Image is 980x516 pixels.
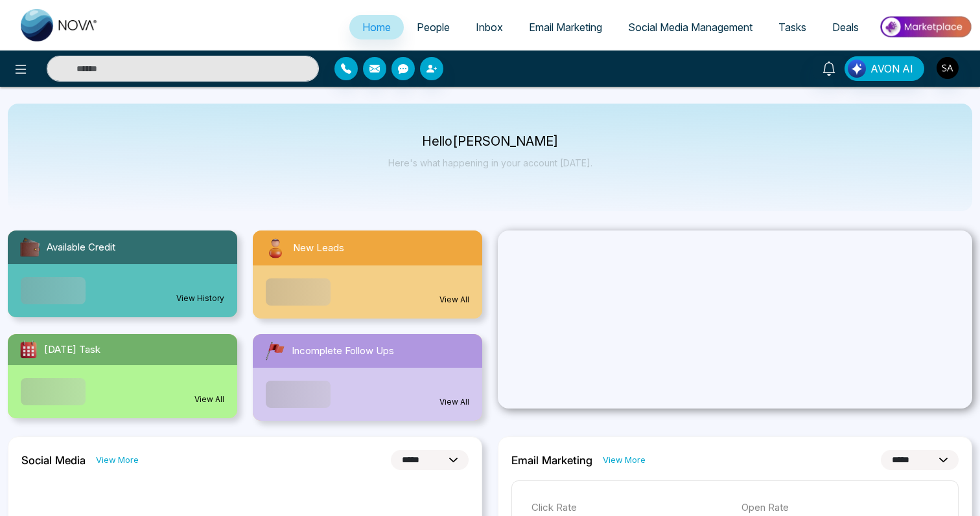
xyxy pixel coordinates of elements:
[194,394,224,405] a: View All
[292,344,394,359] span: Incomplete Follow Ups
[463,15,516,39] a: Inbox
[293,241,344,256] span: New Leads
[516,15,615,39] a: Email Marketing
[937,57,959,79] img: User Avatar
[439,396,469,408] a: View All
[439,294,469,306] a: View All
[21,454,86,467] h2: Social Media
[878,12,972,41] img: Market-place.gif
[765,15,819,39] a: Tasks
[741,500,939,515] p: Open Rate
[511,454,592,467] h2: Email Marketing
[476,21,503,34] span: Inbox
[845,56,924,81] button: AVON AI
[778,21,806,34] span: Tasks
[245,230,490,319] a: New LeadsView All
[18,236,41,259] img: availableCredit.svg
[819,15,872,39] a: Deals
[615,15,765,39] a: Social Media Management
[832,21,859,34] span: Deals
[96,454,139,466] a: View More
[388,157,592,168] p: Here's what happening in your account [DATE].
[44,342,100,357] span: [DATE] Task
[47,240,115,255] span: Available Credit
[176,293,224,304] a: View History
[628,21,752,34] span: Social Media Management
[245,334,490,421] a: Incomplete Follow UpsView All
[349,15,404,39] a: Home
[263,236,288,260] img: newLeads.svg
[529,21,602,34] span: Email Marketing
[263,339,286,363] img: followUps.svg
[388,136,592,147] p: Hello [PERSON_NAME]
[848,60,866,78] img: Lead Flow
[603,454,646,466] a: View More
[417,21,450,34] span: People
[531,500,729,515] p: Click Rate
[21,9,99,41] img: Nova CRM Logo
[870,61,913,76] span: AVON AI
[18,339,39,360] img: todayTask.svg
[362,21,391,34] span: Home
[404,15,463,39] a: People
